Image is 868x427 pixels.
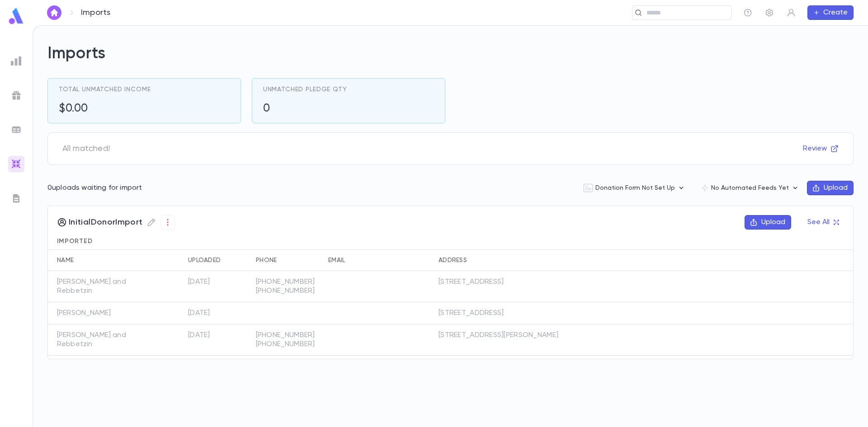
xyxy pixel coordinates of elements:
[434,249,592,271] div: Address
[439,277,504,286] div: [STREET_ADDRESS]
[11,159,22,169] img: imports_gradient.a72c8319815fb0872a7f9c3309a0627a.svg
[11,124,22,135] img: batches_grey.339ca447c9d9533ef1741baa751efc33.svg
[263,86,347,93] span: Unmatched Pledge Qty
[11,193,22,204] img: letters_grey.7941b92b52307dd3b8a917253454ce1c.svg
[256,331,319,340] p: [PHONE_NUMBER]
[11,56,22,66] img: reports_grey.c525e4749d1bce6a11f5fe2a8de1b229.svg
[184,249,251,271] div: Uploaded
[57,331,156,349] p: [PERSON_NAME] and Rebbetzin
[49,9,60,16] img: home_white.a664292cf8c1dea59945f0da9f25487c.svg
[47,183,142,192] p: 0 uploads waiting for import
[256,340,319,349] p: [PHONE_NUMBER]
[807,181,854,195] button: Upload
[57,309,111,318] p: [PERSON_NAME]
[802,215,844,230] button: See All
[59,102,88,116] h5: $0.00
[48,249,161,271] div: Name
[256,277,319,286] p: [PHONE_NUMBER]
[188,277,210,286] div: 9/18/2025
[693,179,807,197] button: No Automated Feeds Yet
[7,7,25,25] img: logo
[188,249,221,271] div: Uploaded
[81,8,110,18] p: Imports
[188,309,210,318] div: 9/18/2025
[439,249,467,271] div: Address
[324,249,434,271] div: Email
[57,238,93,244] span: Imported
[576,179,693,197] button: Donation Form Not Set Up
[57,277,156,296] p: [PERSON_NAME] and Rebbetzin
[797,141,844,156] button: Review
[59,86,151,93] span: Total Unmatched Income
[256,286,319,296] p: [PHONE_NUMBER]
[745,215,791,230] button: Upload
[263,102,270,116] h5: 0
[251,249,324,271] div: Phone
[256,249,277,271] div: Phone
[57,138,115,159] span: All matched!
[188,331,210,340] div: 9/18/2025
[439,309,504,318] div: [STREET_ADDRESS]
[807,5,854,20] button: Create
[328,249,345,271] div: Email
[57,215,175,230] span: InitialDonorImport
[11,90,22,101] img: campaigns_grey.99e729a5f7ee94e3726e6486bddda8f1.svg
[439,331,558,340] div: [STREET_ADDRESS][PERSON_NAME]
[57,249,74,271] div: Name
[47,44,854,64] h2: Imports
